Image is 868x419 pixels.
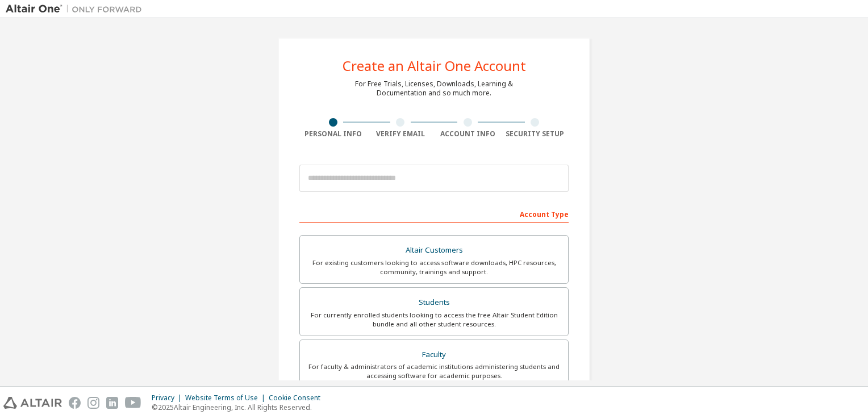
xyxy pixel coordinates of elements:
[355,79,513,98] div: For Free Trials, Licenses, Downloads, Learning & Documentation and so much more.
[367,129,435,139] div: Verify Email
[299,129,367,139] div: Personal Info
[307,362,561,380] div: For faculty & administrators of academic institutions administering students and accessing softwa...
[307,347,561,363] div: Faculty
[6,3,148,15] img: Altair One
[307,242,561,258] div: Altair Customers
[87,397,99,409] img: instagram.svg
[307,311,561,329] div: For currently enrolled students looking to access the free Altair Student Edition bundle and all ...
[125,397,141,409] img: youtube.svg
[69,397,81,409] img: facebook.svg
[307,258,561,276] div: For existing customers looking to access software downloads, HPC resources, community, trainings ...
[307,295,561,311] div: Students
[434,129,502,139] div: Account Info
[299,204,569,223] div: Account Type
[343,59,526,73] div: Create an Altair One Account
[3,397,62,409] img: altair_logo.svg
[502,129,569,139] div: Security Setup
[269,393,327,403] div: Cookie Consent
[106,397,118,409] img: linkedin.svg
[152,403,327,412] p: © 2025 Altair Engineering, Inc. All Rights Reserved.
[185,393,269,403] div: Website Terms of Use
[152,393,185,403] div: Privacy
